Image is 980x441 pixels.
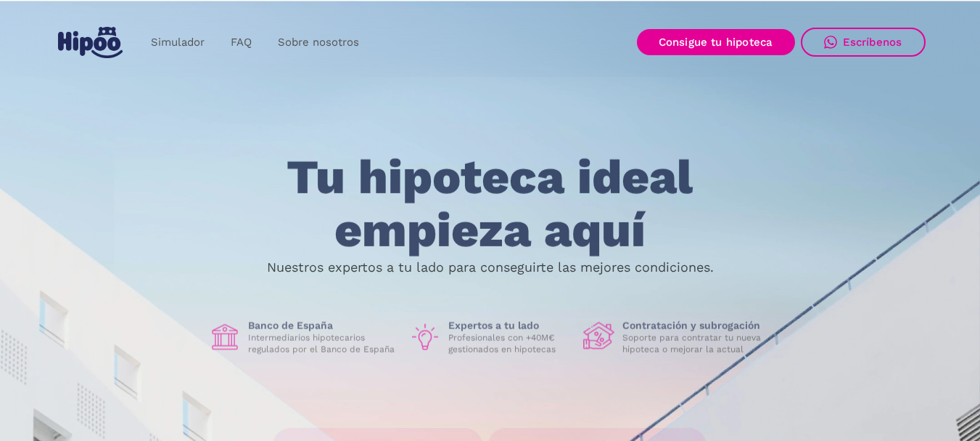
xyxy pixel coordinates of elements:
h1: Expertos a tu lado [448,319,572,332]
a: home [55,21,126,64]
p: Soporte para contratar tu nueva hipoteca o mejorar la actual [622,332,772,355]
a: FAQ [218,28,265,57]
h1: Tu hipoteca ideal empieza aquí [215,151,765,256]
a: Escríbenos [801,28,926,57]
p: Nuestros expertos a tu lado para conseguirte las mejores condiciones. [267,262,714,273]
h1: Banco de España [248,319,398,332]
p: Intermediarios hipotecarios regulados por el Banco de España [248,332,398,355]
a: Simulador [138,28,218,57]
div: Escríbenos [843,36,902,49]
h1: Contratación y subrogación [622,319,772,332]
a: Sobre nosotros [265,28,372,57]
p: Profesionales con +40M€ gestionados en hipotecas [448,332,572,355]
a: Consigue tu hipoteca [637,29,795,55]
